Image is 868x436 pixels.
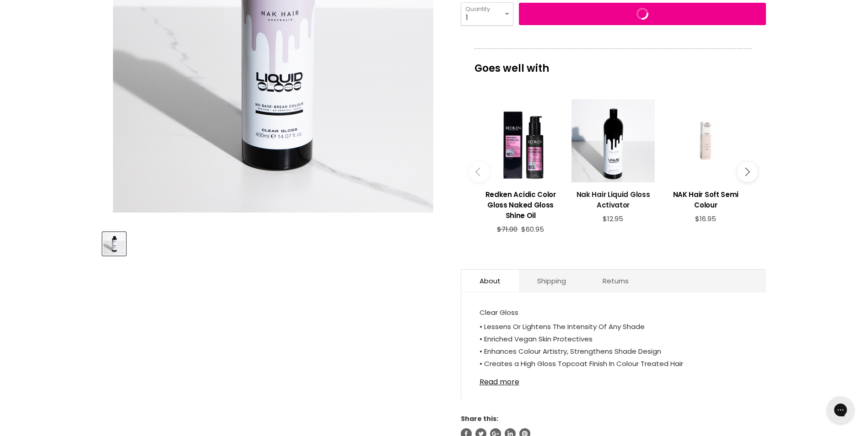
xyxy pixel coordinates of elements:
[571,182,655,215] a: View product:Nak Hair Liquid Gloss Activator
[103,233,125,255] img: Nak Hair Clear Gloss
[664,182,747,215] a: View product:NAK Hair Soft Semi Colour
[479,182,562,225] a: View product:Redken Acidic Color Gloss Naked Gloss Shine Oil
[474,48,752,79] p: Goes well with
[461,414,498,423] span: Share this:
[480,320,748,384] p: • Lessens Or Lightens The Intensity Of Any Shade • Enriched Vegan Skin Protectives • Enhances Col...
[480,306,748,320] p: Clear Gloss
[695,214,716,223] span: $16.95
[584,270,647,292] a: Returns
[102,232,126,255] button: Nak Hair Clear Gloss
[603,214,623,223] span: $12.95
[480,372,748,386] a: Read more
[497,224,518,234] span: $71.00
[101,229,446,255] div: Product thumbnails
[521,224,544,234] span: $60.95
[461,270,519,292] a: About
[461,2,513,25] select: Quantity
[479,189,562,221] h3: Redken Acidic Color Gloss Naked Gloss Shine Oil
[519,270,584,292] a: Shipping
[664,189,747,210] h3: NAK Hair Soft Semi Colour
[822,393,859,427] iframe: Gorgias live chat messenger
[571,189,655,210] h3: Nak Hair Liquid Gloss Activator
